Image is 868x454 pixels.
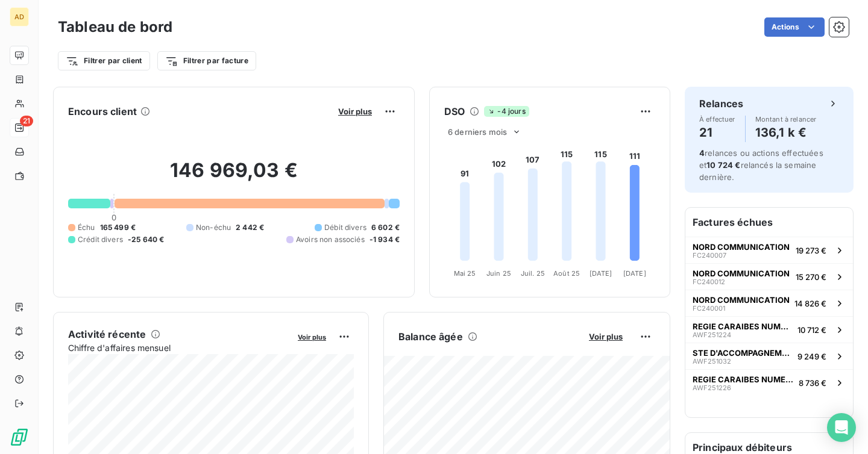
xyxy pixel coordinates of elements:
span: -1 934 € [370,234,400,245]
h6: Balance âgée [398,329,463,344]
span: Échu [78,222,95,233]
span: 0 [112,213,116,222]
span: Montant à relancer [755,116,817,123]
span: Avoirs non associés [296,234,365,245]
h3: Tableau de bord [58,16,172,38]
button: NORD COMMUNICATIONFC24000719 273 € [685,237,853,263]
span: Crédit divers [78,234,123,245]
tspan: Juil. 25 [521,269,545,278]
button: Voir plus [335,106,376,117]
span: AWF251032 [693,358,731,365]
h2: 146 969,03 € [68,158,400,194]
button: STE D'ACCOMPAGNEMENTS ET FINANCEMENT DES ENTREPRISES - SAFIEAWF2510329 249 € [685,343,853,369]
h6: Activité récente [68,327,146,341]
div: Open Intercom Messenger [827,413,856,442]
tspan: Juin 25 [486,269,511,278]
span: 14 826 € [794,299,826,308]
span: -25 640 € [128,234,164,245]
span: AWF251226 [693,384,731,391]
span: Non-échu [196,222,231,233]
span: 15 270 € [796,272,826,282]
button: REGIE CARAIBES NUMERO 1 sasAWF25122410 712 € [685,316,853,343]
span: NORD COMMUNICATION [693,269,790,278]
button: Voir plus [585,331,626,342]
span: 8 736 € [799,378,826,388]
span: 19 273 € [796,246,826,255]
span: REGIE CARAIBES NUMERO 1 sas [693,322,793,331]
span: relances ou actions effectuées et relancés la semaine dernière. [699,148,823,182]
tspan: [DATE] [623,269,646,278]
span: FC240012 [693,278,725,285]
span: 21 [20,116,33,126]
button: Actions [764,17,825,37]
h4: 21 [699,123,735,142]
h6: Relances [699,96,743,111]
span: Débit divers [324,222,366,233]
button: NORD COMMUNICATIONFC24000114 826 € [685,290,853,316]
button: Filtrer par facture [157,51,256,70]
button: Filtrer par client [58,51,150,70]
span: 10 712 € [797,325,826,335]
span: 4 [699,148,705,158]
span: 6 derniers mois [448,127,507,137]
span: FC240001 [693,305,725,312]
button: REGIE CARAIBES NUMERO 1 sasAWF2512268 736 € [685,369,853,396]
span: 10 724 € [706,160,740,170]
span: STE D'ACCOMPAGNEMENTS ET FINANCEMENT DES ENTREPRISES - SAFIE [693,348,793,358]
h6: Factures échues [685,208,853,237]
h4: 136,1 k € [755,123,817,142]
span: Voir plus [298,333,326,341]
span: 9 249 € [797,352,826,361]
span: 165 499 € [100,222,136,233]
span: 2 442 € [236,222,264,233]
span: AWF251224 [693,331,731,338]
button: Voir plus [294,331,330,342]
span: À effectuer [699,116,735,123]
span: 6 602 € [371,222,400,233]
tspan: Mai 25 [454,269,476,278]
span: Chiffre d'affaires mensuel [68,341,289,354]
span: NORD COMMUNICATION [693,242,790,252]
h6: DSO [444,104,465,119]
span: Voir plus [338,107,372,116]
div: AD [10,7,29,26]
img: Logo LeanPay [10,428,29,447]
button: NORD COMMUNICATIONFC24001215 270 € [685,263,853,290]
span: REGIE CARAIBES NUMERO 1 sas [693,375,794,384]
tspan: [DATE] [590,269,612,278]
span: -4 jours [484,106,529,117]
h6: Encours client [68,104,137,119]
span: FC240007 [693,252,726,259]
span: NORD COMMUNICATION [693,295,790,305]
tspan: Août 25 [553,269,580,278]
span: Voir plus [589,332,623,341]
